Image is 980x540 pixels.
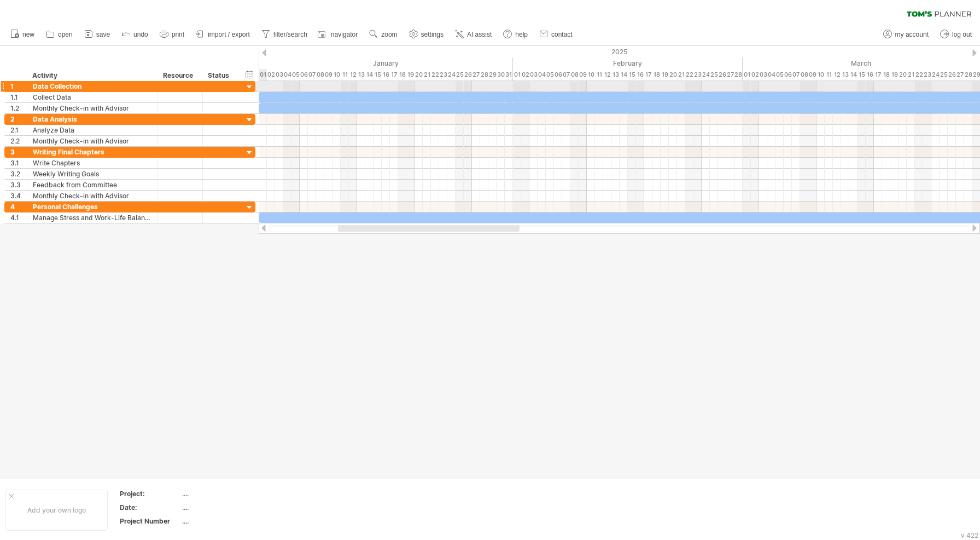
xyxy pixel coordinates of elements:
div: Friday, 28 March 2025 [964,69,972,81]
div: .... [182,516,274,526]
span: open [58,31,73,38]
div: Saturday, 18 January 2025 [398,69,406,81]
div: Monday, 24 March 2025 [931,69,940,81]
div: Sunday, 12 January 2025 [349,69,357,81]
div: 1.2 [10,103,27,113]
div: Thursday, 6 March 2025 [784,69,792,81]
a: new [8,27,38,42]
a: my account [880,27,932,42]
div: Thursday, 23 January 2025 [439,69,447,81]
span: navigator [331,31,358,38]
div: Saturday, 22 February 2025 [685,69,693,81]
div: Monday, 27 January 2025 [472,69,480,81]
div: Thursday, 13 March 2025 [841,69,849,81]
div: Saturday, 8 March 2025 [800,69,808,81]
div: Sunday, 16 February 2025 [636,69,644,81]
div: Thursday, 20 March 2025 [899,69,907,81]
div: Tuesday, 25 February 2025 [710,69,718,81]
a: save [81,27,113,42]
div: Project Number [120,516,180,526]
div: Wednesday, 12 February 2025 [603,69,611,81]
span: log out [952,31,972,38]
div: 3 [10,147,27,157]
div: Saturday, 15 February 2025 [628,69,636,81]
div: 4 [10,202,27,212]
div: Monday, 17 March 2025 [874,69,882,81]
div: Wednesday, 15 January 2025 [374,69,382,81]
div: Tuesday, 4 March 2025 [767,69,775,81]
div: Tuesday, 14 January 2025 [365,69,374,81]
div: 2 [10,114,27,124]
a: import / export [193,27,253,42]
div: Write Chapters [33,158,152,168]
div: 3.4 [10,191,27,201]
span: AI assist [467,31,492,38]
div: v 422 [961,531,978,539]
div: Sunday, 2 February 2025 [521,69,529,81]
div: Wednesday, 12 March 2025 [833,69,841,81]
div: Sunday, 5 January 2025 [291,69,300,81]
div: 2.2 [10,136,27,146]
div: Tuesday, 28 January 2025 [480,69,488,81]
div: Friday, 31 January 2025 [505,69,513,81]
div: Friday, 21 March 2025 [907,69,915,81]
span: help [515,31,528,38]
div: Analyze Data [33,125,152,135]
div: Sunday, 9 February 2025 [579,69,587,81]
div: Monday, 20 January 2025 [415,69,423,81]
a: AI assist [452,27,495,42]
div: Wednesday, 19 March 2025 [890,69,899,81]
div: Monday, 13 January 2025 [357,69,365,81]
div: Add your own logo [5,490,108,531]
div: Monthly Check-in with Advisor [33,136,152,146]
span: contact [551,31,573,38]
div: Friday, 7 February 2025 [562,69,570,81]
div: Tuesday, 25 March 2025 [940,69,948,81]
div: Tuesday, 11 March 2025 [825,69,833,81]
div: Monday, 3 March 2025 [759,69,767,81]
div: Friday, 21 February 2025 [677,69,685,81]
div: Sunday, 19 January 2025 [406,69,415,81]
div: Friday, 14 February 2025 [620,69,628,81]
div: Tuesday, 7 January 2025 [308,69,316,81]
span: undo [133,31,148,38]
div: Thursday, 30 January 2025 [497,69,505,81]
div: Friday, 7 March 2025 [792,69,800,81]
div: Monthly Check-in with Advisor [33,191,152,201]
div: Thursday, 16 January 2025 [382,69,390,81]
a: settings [406,27,447,42]
div: .... [182,489,274,498]
div: Friday, 14 March 2025 [849,69,857,81]
div: Tuesday, 11 February 2025 [595,69,603,81]
div: Thursday, 13 February 2025 [611,69,620,81]
div: Sunday, 23 March 2025 [923,69,931,81]
div: Monday, 17 February 2025 [644,69,652,81]
div: Resource [163,70,196,81]
div: Wednesday, 26 February 2025 [718,69,726,81]
div: Monthly Check-in with Advisor [33,103,152,113]
div: Wednesday, 26 March 2025 [948,69,956,81]
div: Wednesday, 5 March 2025 [775,69,784,81]
div: Tuesday, 18 March 2025 [882,69,890,81]
div: Thursday, 27 March 2025 [956,69,964,81]
div: Saturday, 25 January 2025 [456,69,464,81]
div: February 2025 [513,58,743,69]
div: Data Analysis [33,114,152,124]
span: settings [421,31,444,38]
div: Wednesday, 5 February 2025 [546,69,554,81]
div: 2.1 [10,125,27,135]
a: zoom [366,27,400,42]
div: Sunday, 23 February 2025 [693,69,702,81]
div: Collect Data [33,92,152,102]
a: filter/search [259,27,311,42]
div: Feedback from Committee [33,180,152,190]
div: Wednesday, 1 January 2025 [259,69,267,81]
div: Saturday, 1 March 2025 [743,69,751,81]
div: Thursday, 2 January 2025 [267,69,275,81]
div: Monday, 24 February 2025 [702,69,710,81]
div: Tuesday, 21 January 2025 [423,69,431,81]
div: 1.1 [10,92,27,102]
a: open [43,27,76,42]
span: zoom [381,31,397,38]
a: help [500,27,531,42]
